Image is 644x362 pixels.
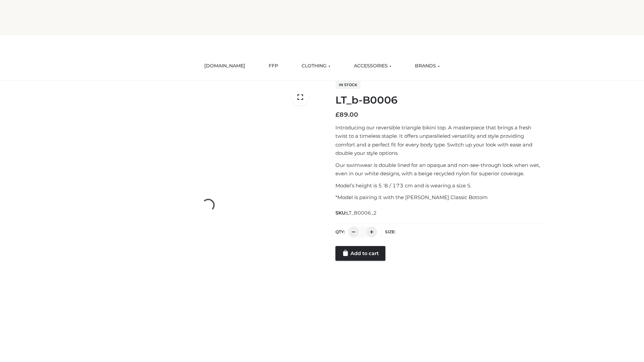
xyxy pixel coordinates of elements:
span: £ [335,111,339,118]
a: Add to cart [335,246,385,261]
a: FFP [264,59,283,73]
span: In stock [335,81,361,89]
span: SKU: [335,209,377,217]
a: BRANDS [410,59,445,73]
p: Our swimwear is double lined for an opaque and non-see-through look when wet, even in our white d... [335,161,544,178]
a: CLOTHING [297,59,335,73]
label: Size: [385,229,395,234]
a: [DOMAIN_NAME] [199,59,250,73]
span: LT_B0006_2 [346,210,377,216]
bdi: 89.00 [335,111,358,118]
h1: LT_b-B0006 [335,94,544,106]
label: QTY: [335,229,345,234]
p: *Model is pairing it with the [PERSON_NAME] Classic Bottom [335,193,544,202]
p: Introducing our reversible triangle bikini top. A masterpiece that brings a fresh twist to a time... [335,123,544,158]
a: ACCESSORIES [349,59,396,73]
p: Model’s height is 5 ‘8 / 173 cm and is wearing a size S. [335,181,544,190]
